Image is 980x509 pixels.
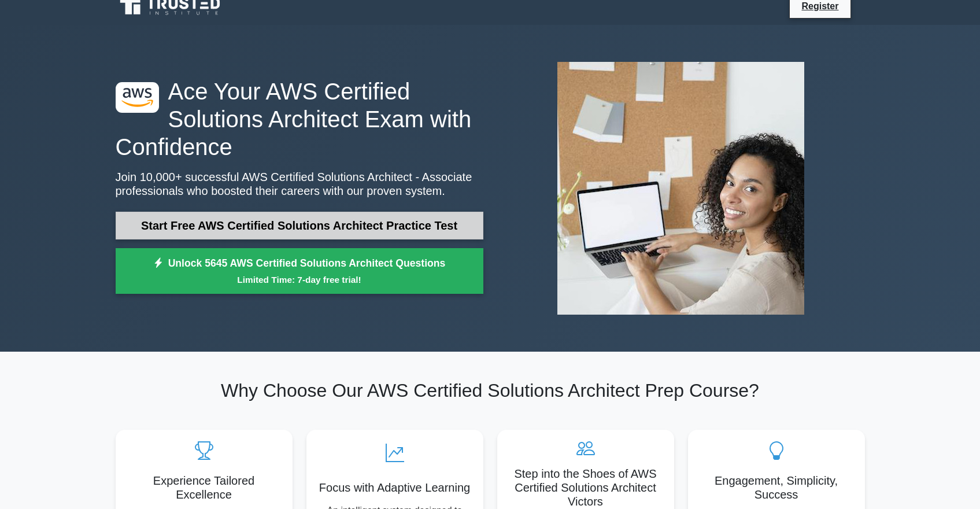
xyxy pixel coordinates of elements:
h5: Engagement, Simplicity, Success [697,474,856,501]
h5: Step into the Shoes of AWS Certified Solutions Architect Victors [506,467,665,508]
a: Start Free AWS Certified Solutions Architect Practice Test [116,212,483,239]
a: Unlock 5645 AWS Certified Solutions Architect QuestionsLimited Time: 7-day free trial! [116,248,483,294]
h1: Ace Your AWS Certified Solutions Architect Exam with Confidence [116,78,483,161]
h2: Why Choose Our AWS Certified Solutions Architect Prep Course? [116,379,865,401]
h5: Focus with Adaptive Learning [316,481,474,495]
h5: Experience Tailored Excellence [125,474,283,501]
p: Join 10,000+ successful AWS Certified Solutions Architect - Associate professionals who boosted t... [116,170,483,198]
small: Limited Time: 7-day free trial! [130,273,469,286]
